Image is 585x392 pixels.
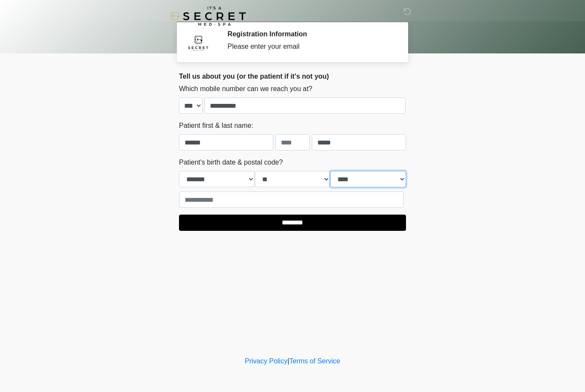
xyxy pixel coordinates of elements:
div: Please enter your email [227,41,393,52]
label: Patient first & last name: [179,121,253,131]
h2: Registration Information [227,30,393,38]
label: Which mobile number can we reach you at? [179,84,312,94]
img: It's A Secret Med Spa Logo [170,6,246,26]
a: Privacy Policy [245,357,288,365]
label: Patient's birth date & postal code? [179,157,283,168]
h2: Tell us about you (or the patient if it's not you) [179,72,406,80]
a: | [287,357,289,365]
a: Terms of Service [289,357,340,365]
img: Agent Avatar [185,30,211,56]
